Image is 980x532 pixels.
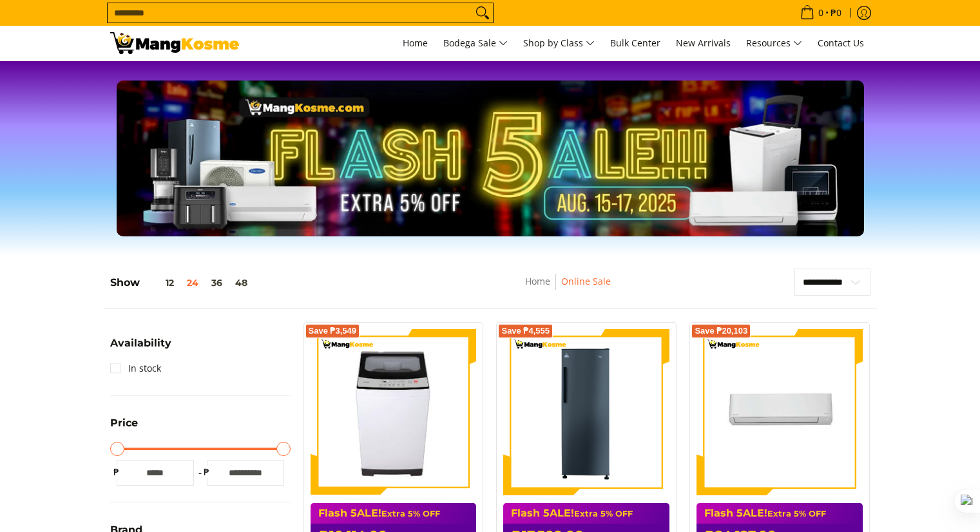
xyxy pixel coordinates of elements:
[829,8,843,17] span: ₱0
[200,466,213,479] span: ₱
[110,276,254,289] h5: Show
[695,327,747,335] span: Save ₱20,103
[403,37,428,49] span: Home
[811,26,870,61] a: Contact Us
[517,26,601,61] a: Shop by Class
[523,35,595,52] span: Shop by Class
[437,26,514,61] a: Bodega Sale
[140,278,180,288] button: 12
[501,327,550,335] span: Save ₱4,555
[610,37,660,49] span: Bulk Center
[252,26,870,61] nav: Main Menu
[439,274,695,303] nav: Breadcrumbs
[110,418,138,428] span: Price
[503,329,669,495] img: Condura 7.0 Cu. Ft. Upright Freezer Inverter Refrigerator, CUF700MNi (Class A)
[110,338,171,358] summary: Open
[746,35,802,52] span: Resources
[740,26,809,61] a: Resources
[229,278,254,288] button: 48
[110,32,239,54] img: BREAKING NEWS: Flash 5ale! August 15-17, 2025 l Mang Kosme
[443,35,508,52] span: Bodega Sale
[110,418,138,438] summary: Open
[525,275,550,287] a: Home
[818,37,864,49] span: Contact Us
[472,3,493,23] button: Search
[110,466,123,479] span: ₱
[676,37,731,49] span: New Arrivals
[309,327,357,335] span: Save ₱3,549
[110,358,161,379] a: In stock
[669,26,737,61] a: New Arrivals
[796,6,845,20] span: •
[561,275,611,287] a: Online Sale
[697,329,863,495] img: Toshiba 1.5 HP New Model Split-Type Inverter Air Conditioner (Class A)
[396,26,434,61] a: Home
[316,329,472,495] img: condura-7.5kg-topload-non-inverter-washing-machine-class-c-full-view-mang-kosme
[180,278,205,288] button: 24
[110,338,171,348] span: Availability
[604,26,667,61] a: Bulk Center
[205,278,229,288] button: 36
[816,8,825,17] span: 0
